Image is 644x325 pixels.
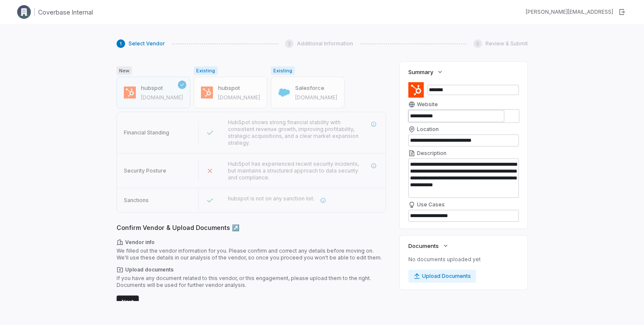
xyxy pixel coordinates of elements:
[38,8,93,17] h1: Coverbase Internal
[141,84,183,92] h3: hubspot
[124,197,149,203] span: Sanctions
[417,126,439,133] span: Location
[371,121,377,127] svg: More information
[295,94,337,101] span: salesforce.com
[228,119,359,146] span: HubSpot shows strong financial stability with consistent revenue growth, improving profitability,...
[228,195,315,202] span: hubspot is not on any sanction list.
[295,84,337,92] h3: Salesforce
[194,66,218,75] span: Existing
[117,223,386,232] span: Confirm Vendor & Upload Documents ↗️
[117,266,386,289] div: If you have any document related to this vendor, or this engagement, please upload them to the ri...
[117,239,386,246] span: Vendor info
[141,94,183,101] span: hubspot.com
[129,40,165,47] span: Select Vendor
[218,94,260,101] span: hubspot.com
[408,68,433,76] span: Summary
[206,167,214,175] svg: Failed
[417,101,438,108] span: Website
[285,39,294,48] div: 2
[408,110,505,122] input: Website
[408,242,439,250] span: Documents
[206,196,214,205] svg: Passed
[408,158,519,198] textarea: Description
[271,66,295,75] span: Existing
[473,39,482,48] div: 3
[320,197,326,203] svg: More information
[526,9,613,15] div: [PERSON_NAME][EMAIL_ADDRESS]
[117,77,190,108] button: hubspot[DOMAIN_NAME]
[117,266,386,273] span: Upload documents
[218,84,260,92] h3: hubspot
[366,158,381,173] button: More information
[408,256,519,263] p: No documents uploaded yet
[315,193,331,208] button: More information
[206,128,214,137] svg: Passed
[408,134,519,146] input: Location
[408,210,519,222] textarea: Use Cases
[371,163,377,169] svg: More information
[366,116,381,132] button: More information
[406,64,446,80] button: Summary
[228,161,359,181] span: HubSpot has experienced recent security incidents, but maintains a structured approach to data se...
[406,238,452,253] button: Documents
[271,77,344,108] button: Salesforce[DOMAIN_NAME]
[117,66,132,75] span: New
[117,39,125,48] div: 1
[124,129,169,136] span: Financial Standing
[417,150,446,157] span: Description
[417,201,445,208] span: Use Cases
[408,270,476,283] button: Upload Documents
[485,40,528,47] span: Review & Submit
[124,167,166,174] span: Security Posture
[17,5,31,19] img: Clerk Logo
[117,295,139,308] button: Next
[117,239,386,261] div: We filled out the vendor information for you. Please confirm and correct any details before movin...
[194,77,267,108] button: hubspot[DOMAIN_NAME]
[297,40,353,47] span: Additional Information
